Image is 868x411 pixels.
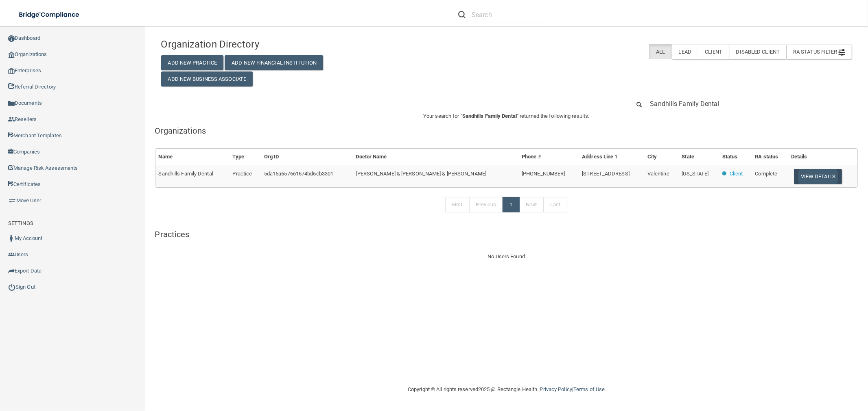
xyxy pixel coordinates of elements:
[8,100,15,107] img: icon-documents.8dae5593.png
[788,149,857,165] th: Details
[540,386,572,392] a: Privacy Policy
[679,149,719,165] th: State
[839,49,845,56] img: icon-filter@2x.21656d0b.png
[159,171,213,177] span: Sandhills Family Dental
[261,149,353,165] th: Org ID
[644,149,679,165] th: City
[579,149,644,165] th: Address Line 1
[225,55,323,70] button: Add New Financial Institution
[752,149,788,165] th: RA status
[794,169,842,184] button: View Details
[682,171,709,177] span: [US_STATE]
[503,197,519,212] a: 1
[155,111,858,121] p: Your search for " " returned the following results:
[469,197,503,212] a: Previous
[518,149,579,165] th: Phone #
[462,113,517,119] span: Sandhills Family Dental
[8,283,15,291] img: ic_power_dark.7ecde6b1.png
[672,44,698,59] label: Lead
[155,230,858,239] h5: Practices
[264,171,333,177] span: 5da15a657661674bd6cb3301
[582,171,630,177] span: [STREET_ADDRESS]
[161,39,383,50] h4: Organization Directory
[161,71,253,87] button: Add New Business Associate
[356,171,487,177] span: [PERSON_NAME] & [PERSON_NAME] & [PERSON_NAME]
[8,218,33,228] label: SETTINGS
[755,171,778,177] span: Complete
[358,376,655,402] div: Copyright © All rights reserved 2025 @ Rectangle Health | |
[472,7,546,22] input: Search
[649,44,671,59] label: All
[445,197,470,212] a: First
[650,96,842,111] input: Search
[8,235,15,242] img: ic_user_dark.df1a06c3.png
[353,149,519,165] th: Doctor Name
[8,52,15,58] img: organization-icon.f8decf85.png
[230,149,261,165] th: Type
[543,197,567,212] a: Last
[8,197,16,205] img: briefcase.64adab9b.png
[155,149,230,165] th: Name
[8,116,15,123] img: ic_reseller.de258add.png
[519,197,544,212] a: Next
[155,126,858,135] h5: Organizations
[729,44,787,59] label: Disabled Client
[728,354,858,386] iframe: Drift Widget Chat Controller
[12,6,87,23] img: bridge_compliance_login_screen.278c3ca4.svg
[458,11,466,18] img: ic-search.3b580494.png
[730,169,743,179] p: Client
[8,268,15,274] img: icon-export.b9366987.png
[8,251,15,258] img: icon-users.e205127d.png
[573,386,605,392] a: Terms of Use
[522,171,565,177] span: [PHONE_NUMBER]
[793,49,845,55] span: RA Status Filter
[155,252,858,262] div: No Users Found
[698,44,729,59] label: Client
[647,171,669,177] span: Valentine
[8,35,15,42] img: ic_dashboard_dark.d01f4a41.png
[161,55,224,70] button: Add New Practice
[233,171,252,177] span: Practice
[719,149,752,165] th: Status
[8,68,15,74] img: enterprise.0d942306.png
